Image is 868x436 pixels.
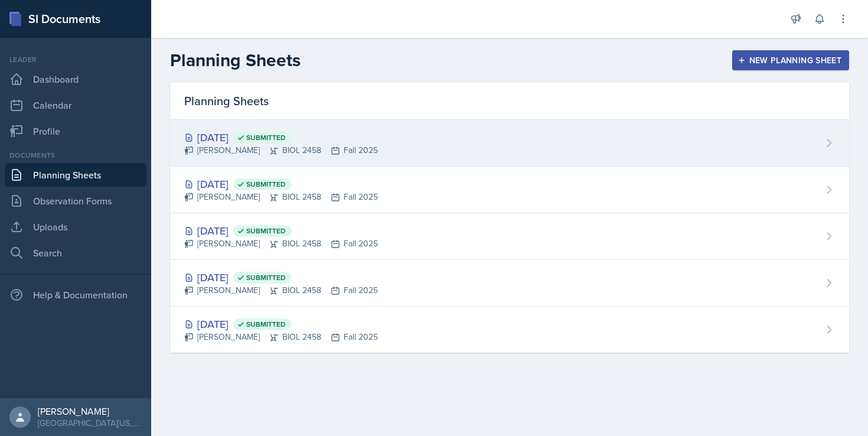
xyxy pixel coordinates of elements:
[246,320,286,329] span: Submitted
[38,417,142,429] div: [GEOGRAPHIC_DATA][US_STATE]
[184,316,378,332] div: [DATE]
[184,284,378,297] div: [PERSON_NAME] BIOL 2458 Fall 2025
[246,133,286,142] span: Submitted
[5,189,146,213] a: Observation Forms
[170,213,849,260] a: [DATE] Submitted [PERSON_NAME]BIOL 2458Fall 2025
[184,237,378,250] div: [PERSON_NAME] BIOL 2458 Fall 2025
[5,67,146,91] a: Dashboard
[170,260,849,307] a: [DATE] Submitted [PERSON_NAME]BIOL 2458Fall 2025
[246,226,286,236] span: Submitted
[5,93,146,117] a: Calendar
[5,241,146,265] a: Search
[184,191,378,203] div: [PERSON_NAME] BIOL 2458 Fall 2025
[246,273,286,282] span: Submitted
[170,50,301,71] h2: Planning Sheets
[184,129,378,145] div: [DATE]
[5,119,146,143] a: Profile
[170,120,849,167] a: [DATE] Submitted [PERSON_NAME]BIOL 2458Fall 2025
[184,331,378,343] div: [PERSON_NAME] BIOL 2458 Fall 2025
[246,180,286,189] span: Submitted
[5,163,146,187] a: Planning Sheets
[184,223,378,239] div: [DATE]
[5,215,146,239] a: Uploads
[732,50,849,70] button: New Planning Sheet
[740,56,841,65] div: New Planning Sheet
[184,176,378,192] div: [DATE]
[184,144,378,157] div: [PERSON_NAME] BIOL 2458 Fall 2025
[170,167,849,213] a: [DATE] Submitted [PERSON_NAME]BIOL 2458Fall 2025
[170,83,849,120] div: Planning Sheets
[5,150,146,161] div: Documents
[38,405,142,417] div: [PERSON_NAME]
[170,307,849,353] a: [DATE] Submitted [PERSON_NAME]BIOL 2458Fall 2025
[5,54,146,65] div: Leader
[184,269,378,285] div: [DATE]
[5,283,146,307] div: Help & Documentation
